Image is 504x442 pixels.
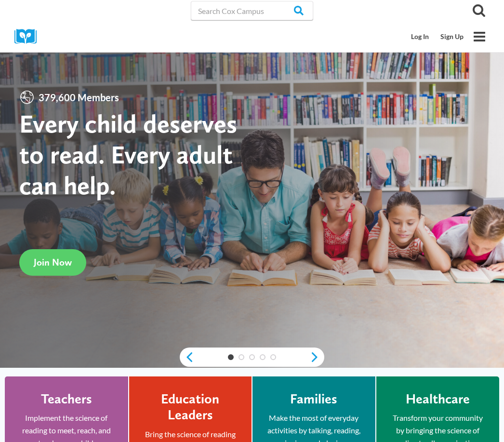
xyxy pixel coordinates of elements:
h4: Families [290,391,337,407]
h4: Teachers [41,391,92,407]
h4: Education Leaders [144,391,238,423]
span: Join Now [34,256,72,268]
a: 1 [228,354,234,360]
a: 2 [239,354,244,360]
a: previous [180,351,194,363]
a: Log In [405,27,435,46]
nav: Secondary Mobile Navigation [405,27,469,46]
h4: Healthcare [406,391,470,407]
a: Sign Up [435,27,469,46]
button: Open menu [469,27,490,47]
div: content slider buttons [180,348,324,367]
a: 4 [260,354,265,360]
input: Search Cox Campus [191,1,313,20]
a: 3 [249,354,255,360]
a: 5 [270,354,276,360]
span: 379,600 Members [35,90,123,105]
strong: Every child deserves to read. Every adult can help. [19,108,237,200]
img: Cox Campus [14,29,43,44]
a: next [310,351,324,363]
a: Join Now [19,249,86,276]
